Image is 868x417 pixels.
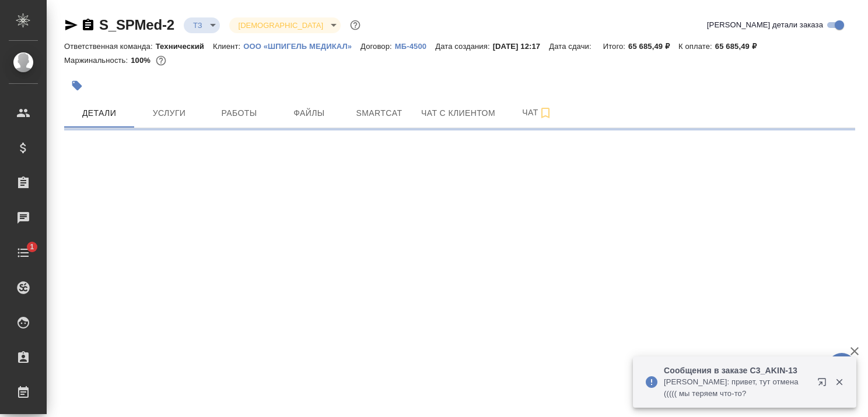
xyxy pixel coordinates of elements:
div: ТЗ [229,17,341,33]
span: Файлы [281,106,337,121]
button: Скопировать ссылку для ЯМессенджера [64,18,78,32]
button: 🙏 [827,353,856,382]
button: Закрыть [827,377,851,387]
p: Итого: [603,42,628,51]
p: 100% [131,56,153,65]
p: [PERSON_NAME]: привет, тут отмена((((( мы теряем что-то? [664,376,810,400]
p: Договор: [360,42,395,51]
svg: Подписаться [538,106,552,120]
p: Технический [156,42,213,51]
p: Дата создания: [435,42,492,51]
button: Открыть в новой вкладке [810,370,838,398]
span: Услуги [141,106,197,121]
span: Работы [211,106,267,121]
p: Сообщения в заказе C3_AKIN-13 [664,365,810,376]
span: [PERSON_NAME] детали заказа [707,19,823,31]
p: 65 685,49 ₽ [715,42,765,51]
p: Ответственная команда: [64,42,156,51]
a: S_SPMed-2 [99,17,174,33]
p: [DATE] 12:17 [493,42,549,51]
p: Маржинальность: [64,56,131,65]
p: ООО «ШПИГЕЛЬ МЕДИКАЛ» [243,42,360,51]
button: 0.00 RUB; [153,53,169,68]
p: Клиент: [213,42,243,51]
span: Детали [71,106,127,121]
span: Чат с клиентом [421,106,495,121]
p: К оплате: [678,42,715,51]
a: 1 [3,238,44,267]
a: МБ-4500 [395,41,435,51]
div: ТЗ [184,17,220,33]
button: Скопировать ссылку [81,18,95,32]
p: 65 685,49 ₽ [628,42,678,51]
span: Smartcat [351,106,407,121]
span: 1 [23,241,41,253]
span: Чат [509,105,565,120]
button: ТЗ [190,20,206,30]
p: Дата сдачи: [549,42,594,51]
button: [DEMOGRAPHIC_DATA] [235,20,327,30]
button: Добавить тэг [64,73,90,98]
p: МБ-4500 [395,42,435,51]
a: ООО «ШПИГЕЛЬ МЕДИКАЛ» [243,41,360,51]
button: Доп статусы указывают на важность/срочность заказа [348,17,363,33]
